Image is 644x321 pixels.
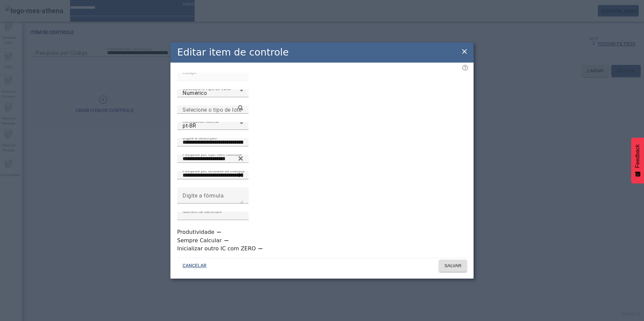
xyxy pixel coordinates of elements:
[183,70,196,75] mat-label: Código
[444,262,461,269] span: SALVAR
[631,138,644,183] button: Feedback - Mostrar pesquisa
[183,168,245,173] mat-label: Pesquise por unidade de medida
[183,122,196,129] span: pt-BR
[183,209,222,214] mat-label: Número de decimais
[183,106,241,113] mat-label: Selecione o tipo de lote
[183,106,243,114] input: Number
[183,90,207,96] span: Numérico
[183,135,217,140] mat-label: Digite a descrição
[183,262,206,269] span: CANCELAR
[183,192,224,199] mat-label: Digite a fórmula
[177,228,216,236] label: Produtividade
[183,171,243,179] input: Number
[177,45,289,60] h2: Editar item de controle
[177,245,257,253] label: Inicializar outro IC com ZERO
[183,155,243,163] input: Number
[177,237,223,245] label: Sempre Calcular
[635,144,641,168] span: Feedback
[439,260,467,272] button: SALVAR
[183,152,241,156] mat-label: Pesquise por tipo item controle
[177,260,212,272] button: CANCELAR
